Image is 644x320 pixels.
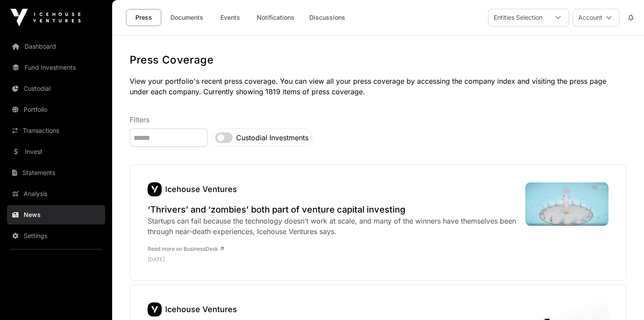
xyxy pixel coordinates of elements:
[148,302,162,316] a: Icehouse Ventures
[148,302,162,316] img: 1d91eb80-55a0-4420-b6c5-9d552519538f.png
[11,9,81,26] img: Icehouse Ventures Logo
[148,256,517,263] p: [DATE]
[7,58,105,77] a: Fund Investments
[573,9,619,26] button: Account
[251,9,300,26] a: Notifications
[7,163,105,182] a: Statements
[7,121,105,140] a: Transactions
[488,9,548,26] div: Entities Selection
[130,114,626,125] p: Filters
[525,182,609,226] img: Corporate-Video-Thumbnail-k.jpg
[130,53,626,67] h1: Press Coverage
[148,216,517,237] div: Startups can fail because the technology doesn’t work at scale, and many of the winners have them...
[148,203,517,216] a: ‘Thrivers’ and ‘zombies’ both part of venture capital investing
[7,142,105,161] a: Invest
[148,182,162,196] a: Icehouse Ventures
[165,305,237,314] a: Icehouse Ventures
[165,185,237,194] a: Icehouse Ventures
[7,184,105,203] a: Analysis
[212,9,248,26] a: Events
[7,100,105,119] a: Portfolio
[7,226,105,245] a: Settings
[600,278,644,320] iframe: Chat Widget
[7,37,105,56] a: Dashboard
[148,182,162,196] img: 1d91eb80-55a0-4420-b6c5-9d552519538f.png
[148,245,224,252] a: Read more on BusinessDesk
[304,9,351,26] a: Discussions
[7,205,105,224] a: News
[236,132,308,143] label: Custodial Investments
[130,76,626,97] p: View your portfolio's recent press coverage. You can view all your press coverage by accessing th...
[165,9,209,26] a: Documents
[7,79,105,98] a: Custodial
[126,9,161,26] a: Press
